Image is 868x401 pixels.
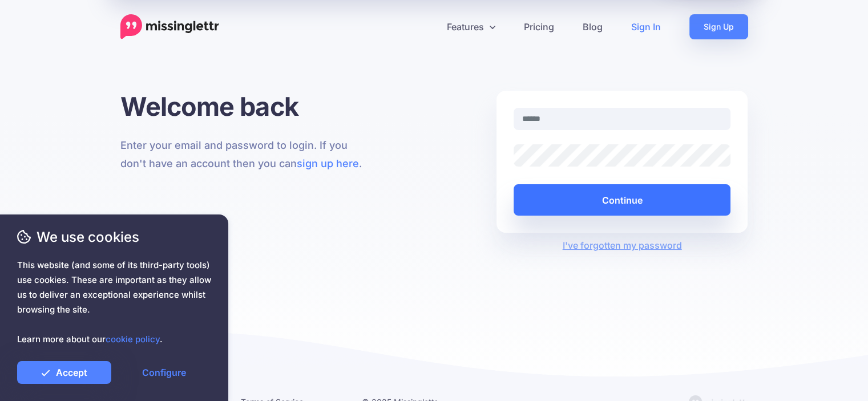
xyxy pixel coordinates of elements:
[17,258,211,347] span: This website (and some of its third-party tools) use cookies. These are important as they allow u...
[297,157,359,169] a: sign up here
[514,184,731,216] button: Continue
[120,136,372,173] p: Enter your email and password to login. If you don't have an account then you can .
[689,14,748,39] a: Sign Up
[510,14,568,39] a: Pricing
[117,361,211,384] a: Configure
[568,14,617,39] a: Blog
[17,227,211,247] span: We use cookies
[106,334,160,345] a: cookie policy
[120,91,372,122] h1: Welcome back
[433,14,510,39] a: Features
[563,240,682,251] a: I've forgotten my password
[17,361,111,384] a: Accept
[617,14,675,39] a: Sign In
